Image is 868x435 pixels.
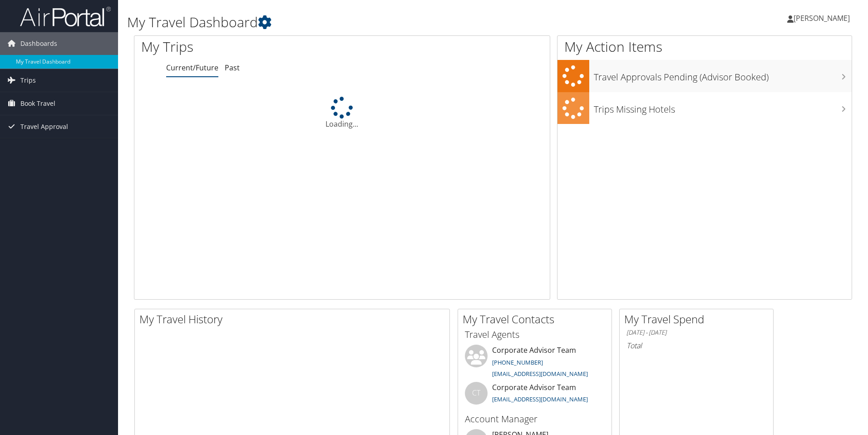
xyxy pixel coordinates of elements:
[139,311,449,327] h2: My Travel History
[594,66,852,84] h3: Travel Approvals Pending (Advisor Booked)
[460,345,609,382] li: Corporate Advisor Team
[20,92,55,115] span: Book Travel
[463,311,612,327] h2: My Travel Contacts
[492,370,588,378] a: [EMAIL_ADDRESS][DOMAIN_NAME]
[465,328,605,341] h3: Travel Agents
[626,341,766,351] h6: Total
[492,358,543,366] a: [PHONE_NUMBER]
[626,328,766,337] h6: [DATE] - [DATE]
[624,311,773,327] h2: My Travel Spend
[20,6,111,27] img: airportal-logo.png
[594,99,852,116] h3: Trips Missing Hotels
[225,63,240,73] a: Past
[557,37,852,56] h1: My Action Items
[465,413,605,425] h3: Account Manager
[127,13,615,32] h1: My Travel Dashboard
[492,395,588,403] a: [EMAIL_ADDRESS][DOMAIN_NAME]
[787,5,859,32] a: [PERSON_NAME]
[166,63,218,73] a: Current/Future
[465,382,488,405] div: CT
[141,37,370,56] h1: My Trips
[794,13,850,23] span: [PERSON_NAME]
[557,92,852,124] a: Trips Missing Hotels
[557,60,852,92] a: Travel Approvals Pending (Advisor Booked)
[134,97,550,129] div: Loading...
[20,115,68,138] span: Travel Approval
[460,382,609,411] li: Corporate Advisor Team
[20,69,36,92] span: Trips
[20,32,57,55] span: Dashboards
